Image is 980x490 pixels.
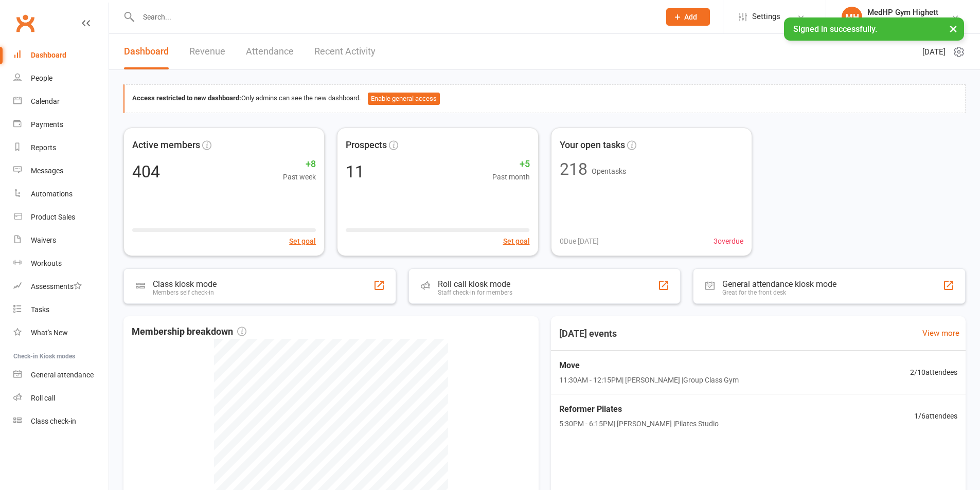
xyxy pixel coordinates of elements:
span: 0 Due [DATE] [560,235,599,247]
div: General attendance kiosk mode [722,279,836,289]
strong: Access restricted to new dashboard: [132,94,241,102]
span: Signed in successfully. [793,24,877,34]
div: Waivers [31,236,56,244]
div: Great for the front desk [722,289,836,296]
div: Dashboard [31,51,66,59]
div: Roll call [31,394,55,402]
button: Set goal [289,235,316,247]
div: Only admins can see the new dashboard. [132,93,957,105]
span: Prospects [346,138,387,153]
button: Set goal [503,235,530,247]
span: 5:30PM - 6:15PM | [PERSON_NAME] | Pilates Studio [559,418,719,429]
a: Clubworx [12,10,38,36]
a: What's New [13,321,109,344]
div: MedHP [867,17,938,26]
a: Dashboard [13,44,109,67]
span: +8 [283,157,316,172]
div: Reports [31,143,56,152]
div: What's New [31,329,68,337]
a: Messages [13,159,109,183]
div: Product Sales [31,213,75,221]
div: People [31,74,52,82]
input: Search... [135,10,653,24]
span: 11:30AM - 12:15PM | [PERSON_NAME] | Group Class Gym [559,374,739,386]
a: Waivers [13,229,109,252]
h3: [DATE] events [551,324,625,343]
span: Past week [283,171,316,183]
div: Automations [31,190,73,198]
a: Product Sales [13,206,109,229]
a: Attendance [246,34,294,69]
div: General attendance [31,371,94,379]
div: Roll call kiosk mode [438,279,512,289]
div: Assessments [31,282,82,291]
div: 218 [560,161,587,177]
button: Add [666,8,710,26]
button: × [944,17,963,40]
div: Members self check-in [153,289,217,296]
a: Workouts [13,252,109,275]
a: Automations [13,183,109,206]
span: +5 [492,157,530,172]
span: Past month [492,171,530,183]
div: Tasks [31,305,49,314]
div: Class check-in [31,417,76,425]
span: Active members [132,138,200,153]
span: Membership breakdown [132,324,246,339]
a: General attendance kiosk mode [13,364,109,387]
a: Reports [13,136,109,159]
span: Add [684,13,697,21]
button: Enable general access [368,93,440,105]
a: Revenue [189,34,225,69]
a: Dashboard [124,34,169,69]
div: Messages [31,167,63,175]
div: Calendar [31,97,60,105]
div: Workouts [31,259,62,267]
a: Payments [13,113,109,136]
a: Assessments [13,275,109,298]
a: Calendar [13,90,109,113]
span: Settings [752,5,780,28]
span: Your open tasks [560,138,625,153]
span: [DATE] [922,46,946,58]
span: 3 overdue [714,235,743,247]
div: Staff check-in for members [438,289,512,296]
div: MedHP Gym Highett [867,8,938,17]
span: 2 / 10 attendees [910,367,957,378]
div: MH [842,7,862,27]
a: People [13,67,109,90]
a: Tasks [13,298,109,321]
a: Class kiosk mode [13,410,109,433]
a: Roll call [13,387,109,410]
a: View more [922,327,959,339]
div: Payments [31,120,63,129]
div: 404 [132,164,160,180]
span: Move [559,359,739,372]
span: Reformer Pilates [559,403,719,416]
div: 11 [346,164,364,180]
a: Recent Activity [314,34,376,69]
div: Class kiosk mode [153,279,217,289]
span: Open tasks [592,167,626,175]
span: 1 / 6 attendees [914,410,957,422]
